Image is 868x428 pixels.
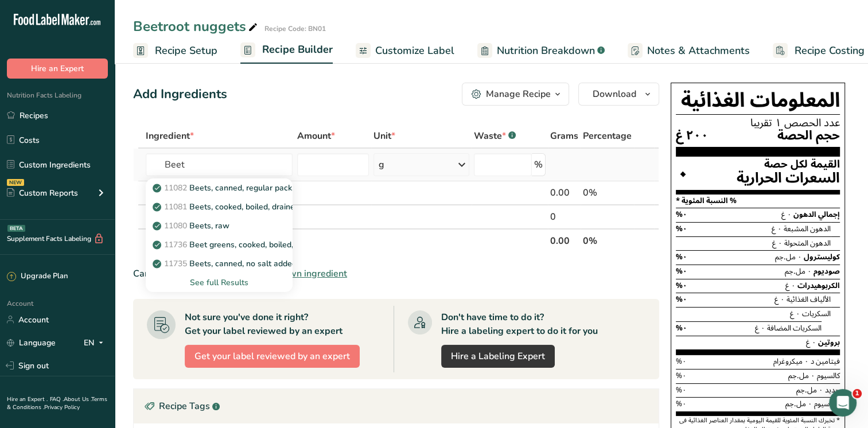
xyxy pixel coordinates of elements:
[356,38,454,64] a: Customize Label
[817,368,840,384] span: كالسيوم
[755,320,765,336] span: ٠ غ
[243,267,347,281] span: Add your own ingredient
[146,178,293,197] a: 11082Beets, canned, regular pack, solids and liquids
[146,129,194,143] span: Ingredient
[788,368,815,384] span: ٠ مل.جم
[373,129,395,143] span: Unit
[7,333,56,353] a: Language
[133,16,260,37] div: Beetroot nuggets
[737,170,840,186] div: السعرات الحرارية
[50,395,64,403] a: FAQ .
[772,221,782,237] span: ٠ غ
[818,334,840,351] span: بروتين
[375,43,454,59] span: Customize Label
[795,43,865,59] span: Recipe Costing
[676,368,687,384] span: ٠%
[264,24,326,34] div: Recipe Code: BN01
[185,345,360,368] button: Get your label reviewed by an expert
[676,159,690,189] div: ٠
[676,382,687,398] span: ٠%
[134,389,659,423] div: Recipe Tags
[548,228,581,252] th: 0.00
[240,37,333,64] a: Recipe Builder
[773,353,809,369] span: ٠ ميكروغرام
[155,239,359,251] p: Beet greens, cooked, boiled, drained, with salt
[164,201,187,212] span: 11081
[813,263,840,279] span: صوديوم
[647,43,750,59] span: Notes & Attachments
[676,249,687,265] span: ٠%
[155,220,229,232] p: Beets, raw
[853,389,862,398] span: 1
[676,278,687,294] span: ٠%
[811,353,840,369] span: فيتامين د
[155,277,283,289] div: See full Results
[790,306,800,322] span: ٠ غ
[581,228,634,252] th: 0%
[146,273,293,292] div: See full Results
[772,235,783,251] span: ٠ غ
[7,179,24,186] div: NEW
[785,396,812,412] span: ٠ مل.جم
[497,43,595,59] span: Nutrition Breakdown
[583,186,632,200] div: 0%
[297,129,335,143] span: Amount
[785,263,812,279] span: ٠ مل.جم
[781,207,792,223] span: ٠ غ
[143,228,548,252] th: Net Totals
[441,310,598,338] div: Don't have time to do it? Hire a labeling expert to do it for you
[155,258,364,270] p: Beets, canned, no salt added, solids and liquids
[784,235,831,251] span: الدهون المتحولة
[784,221,831,237] span: الدهون المشبعة
[775,249,802,265] span: ٠ مل.جم
[146,235,293,254] a: 11736Beet greens, cooked, boiled, drained, with salt
[84,336,108,349] div: EN
[155,43,217,59] span: Recipe Setup
[262,42,333,57] span: Recipe Builder
[804,249,840,265] span: كوليسترول
[477,38,605,64] a: Nutrition Breakdown
[773,38,865,64] a: Recipe Costing
[146,153,293,176] input: Add Ingredient
[802,306,831,322] span: السكريات
[676,207,687,223] span: ٠%
[628,38,750,64] a: Notes & Attachments
[825,382,840,398] span: حديد
[379,158,384,172] div: g
[164,258,187,269] span: 11735
[441,345,555,368] a: Hire a Labeling Expert
[797,278,840,294] span: الكربوهيدرات
[462,83,569,106] button: Manage Recipe
[486,87,551,101] div: Manage Recipe
[676,221,687,237] span: ٠%
[676,396,687,412] span: ٠%
[814,396,840,412] span: بوتاسيوم
[550,129,578,143] span: Grams
[164,239,187,250] span: 11736
[44,403,80,411] a: Privacy Policy
[806,334,816,351] span: ٠ غ
[785,278,796,294] span: ٠ غ
[583,129,632,143] span: Percentage
[155,201,299,213] p: Beets, cooked, boiled, drained
[146,197,293,216] a: 11081Beets, cooked, boiled, drained
[133,38,217,64] a: Recipe Setup
[593,87,636,101] span: Download
[676,194,840,208] section: % النسبة المئوية *
[793,207,840,223] span: إجمالي الدهون
[164,220,187,231] span: 11080
[474,129,516,143] div: Waste
[133,267,659,281] div: Can't find your ingredient?
[676,353,687,369] span: ٠%
[64,395,91,403] a: About Us .
[777,129,840,143] span: حجم الحصة
[676,263,687,279] span: ٠%
[767,320,822,336] span: السكريات المضافة
[133,85,227,104] div: Add Ingredients
[676,117,840,129] div: عدد الحصص ١ تقريبا
[164,182,187,193] span: 11082
[7,225,25,232] div: BETA
[194,349,350,363] span: Get your label reviewed by an expert
[578,83,659,106] button: Download
[676,291,687,308] span: ٠%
